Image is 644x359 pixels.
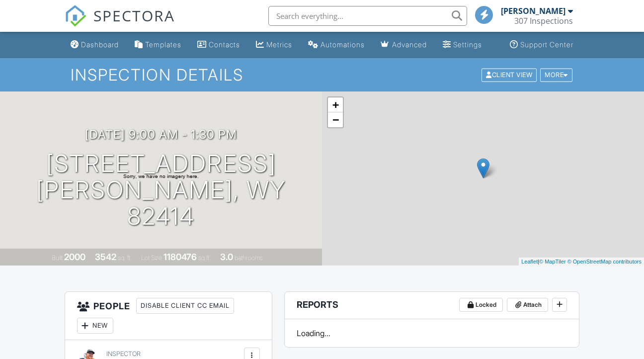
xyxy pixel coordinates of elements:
div: New [77,318,113,334]
h3: People [65,292,272,340]
span: bathrooms [235,254,263,262]
span: Lot Size [141,254,162,262]
div: Automations [321,40,365,49]
a: SPECTORA [65,13,175,34]
div: 1180476 [163,252,197,262]
div: 307 Inspections [514,16,573,26]
div: Advanced [392,40,427,49]
a: Templates [131,36,185,54]
h1: [STREET_ADDRESS] [PERSON_NAME], WY 82414 [16,151,306,229]
span: sq. ft. [118,254,132,262]
h3: [DATE] 9:00 am - 1:30 pm [85,128,237,141]
div: Metrics [266,40,292,49]
a: Zoom out [328,112,343,127]
span: Built [52,254,63,262]
div: 3.0 [220,252,233,262]
a: Support Center [506,36,577,54]
a: Leaflet [521,259,538,265]
a: Metrics [252,36,296,54]
div: Support Center [520,40,573,49]
a: Automations (Basic) [304,36,369,54]
a: Zoom in [328,97,343,112]
div: | [519,258,644,266]
div: More [540,68,572,82]
a: © OpenStreetMap contributors [567,259,642,265]
h1: Inspection Details [71,66,573,84]
div: Templates [145,40,181,49]
div: Dashboard [81,40,119,49]
span: Inspector [106,350,141,358]
a: © MapTiler [539,259,566,265]
a: Advanced [377,36,431,54]
a: Contacts [193,36,244,54]
div: 2000 [64,252,85,262]
div: Settings [453,40,482,49]
div: Disable Client CC Email [136,298,234,314]
a: Dashboard [67,36,123,54]
a: Settings [439,36,486,54]
div: 3542 [95,252,116,262]
img: The Best Home Inspection Software - Spectora [65,5,86,27]
span: SPECTORA [93,5,175,26]
input: Search everything... [268,6,467,26]
span: sq.ft. [198,254,211,262]
div: Client View [482,68,537,82]
div: [PERSON_NAME] [501,6,565,16]
a: Client View [481,71,539,78]
div: Contacts [209,40,240,49]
